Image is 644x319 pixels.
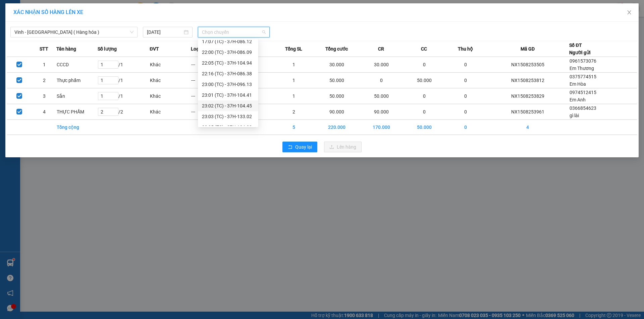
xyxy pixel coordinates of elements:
[273,104,315,120] td: 2
[202,38,254,45] div: 17:07 (TC) - 37H-086.12
[570,74,596,79] span: 0375774515
[570,90,596,95] span: 0974512415
[570,81,586,87] span: Em Hòa
[40,45,48,53] span: STT
[285,45,302,53] span: Tổng SL
[627,10,632,15] span: close
[202,81,254,88] div: 23:00 (TC) - 37H-096.13
[315,120,359,135] td: 220.000
[486,57,569,73] td: NX1508253505
[191,88,232,104] td: ---
[191,45,212,53] span: Loại hàng
[56,45,76,53] span: Tên hàng
[98,104,150,120] td: / 2
[98,57,150,73] td: / 1
[570,105,596,111] span: 0366854623
[16,36,49,42] strong: TĐ chuyển phát:
[445,57,486,73] td: 0
[150,73,191,88] td: Khác
[404,88,445,104] td: 0
[56,88,98,104] td: Sắn
[315,104,359,120] td: 90.000
[70,29,110,36] span: NX1508253829
[202,102,254,109] div: 23:02 (TC) - 37H-104.45
[359,73,404,88] td: 0
[569,42,591,56] div: Số ĐT Người gửi
[202,124,254,131] div: 23:05 (TC) - 37H-104.02
[191,73,232,88] td: ---
[445,88,486,104] td: 0
[282,142,317,152] button: rollbackQuay lại
[570,66,594,71] span: Em Thương
[486,88,569,104] td: NX1508253829
[273,57,315,73] td: 1
[570,58,596,64] span: 0961573076
[14,27,133,37] span: Vinh - Hà Nội ( Hàng hóa )
[273,120,315,135] td: 5
[20,36,69,47] strong: 1900 57 57 57 -
[202,27,266,37] span: Chọn chuyến
[378,45,384,53] span: CR
[98,73,150,88] td: / 1
[56,104,98,120] td: THỰC PHẨM
[458,45,473,53] span: Thu hộ
[570,97,586,102] span: Em Anh
[98,45,117,53] span: Số lượng
[359,104,404,120] td: 90.000
[359,88,404,104] td: 50.000
[359,57,404,73] td: 30.000
[404,120,445,135] td: 50.000
[324,142,362,152] button: uploadLên hàng
[150,57,191,73] td: Khác
[202,91,254,99] div: 23:01 (TC) - 37H-104.41
[521,45,535,53] span: Mã GD
[147,28,182,36] input: 15/08/2025
[32,104,57,120] td: 4
[202,59,254,67] div: 22:05 (TC) - 37H-104.94
[26,21,60,35] strong: PHIẾU GỬI HÀNG
[421,45,427,53] span: CC
[273,73,315,88] td: 1
[13,9,83,15] span: XÁC NHẬN SỐ HÀNG LÊN XE
[295,143,312,151] span: Quay lại
[98,88,150,104] td: / 1
[56,73,98,88] td: Thực phẩm
[359,120,404,135] td: 170.000
[315,73,359,88] td: 50.000
[202,70,254,77] div: 22:16 (TC) - 37H-086.38
[404,57,445,73] td: 0
[620,3,639,22] button: Close
[56,57,98,73] td: CCCD
[191,104,232,120] td: ---
[315,57,359,73] td: 30.000
[445,73,486,88] td: 0
[150,104,191,120] td: Khác
[486,120,569,135] td: 4
[445,120,486,135] td: 0
[191,57,232,73] td: ---
[486,73,569,88] td: NX1508253812
[325,45,348,53] span: Tổng cước
[570,113,579,118] span: gì lài
[32,57,57,73] td: 1
[486,104,569,120] td: NX1508253961
[150,45,159,53] span: ĐVT
[32,73,57,88] td: 2
[27,42,65,52] strong: TĐ đặt vé: 1900 545 555
[288,145,292,150] span: rollback
[150,88,191,104] td: Khác
[202,49,254,56] div: 22:00 (TC) - 37H-086.09
[56,120,98,135] td: Tổng cộng
[404,104,445,120] td: 0
[445,104,486,120] td: 0
[315,88,359,104] td: 50.000
[32,88,57,104] td: 3
[404,73,445,88] td: 50.000
[273,88,315,104] td: 1
[202,113,254,120] div: 23:03 (TC) - 37H-133.02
